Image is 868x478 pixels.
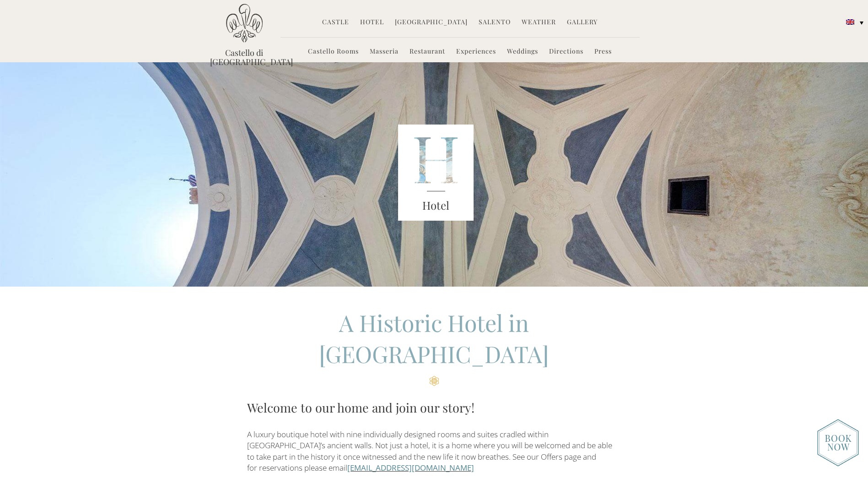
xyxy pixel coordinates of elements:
[479,17,511,28] a: Salento
[507,47,538,57] a: Weddings
[594,47,612,57] a: Press
[322,17,349,28] a: Castle
[308,47,359,57] a: Castello Rooms
[347,462,474,473] a: [EMAIL_ADDRESS][DOMAIN_NAME]
[846,19,854,25] img: English
[522,17,556,28] a: Weather
[567,17,598,28] a: Gallery
[395,17,468,28] a: [GEOGRAPHIC_DATA]
[549,47,583,57] a: Directions
[210,48,279,66] a: Castello di [GEOGRAPHIC_DATA]
[410,47,445,57] a: Restaurant
[370,47,399,57] a: Masseria
[247,307,621,386] h2: A Historic Hotel in [GEOGRAPHIC_DATA]
[398,197,474,214] h3: Hotel
[247,398,621,417] h3: Welcome to our home and join our story!
[247,429,621,473] p: A luxury boutique hotel with nine individually designed rooms and suites cradled within [GEOGRAPH...
[360,17,384,28] a: Hotel
[817,419,859,467] img: new-booknow.png
[456,47,496,57] a: Experiences
[226,4,263,43] img: Castello di Ugento
[398,125,474,221] img: castello_header_block.png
